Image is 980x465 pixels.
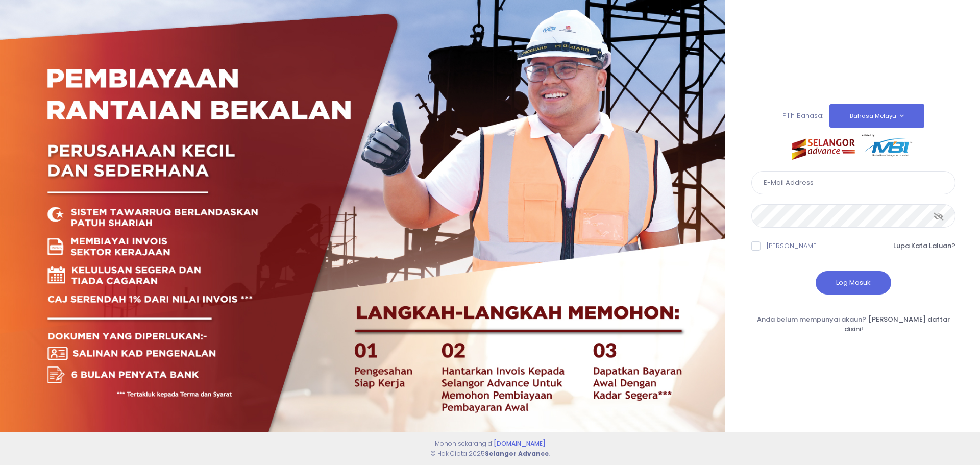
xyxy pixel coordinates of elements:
[430,439,550,458] span: Mohon sekarang di © Hak Cipta 2025 .
[893,241,955,251] a: Lupa Kata Laluan?
[757,314,866,324] span: Anda belum mempunyai akaun?
[767,241,819,251] label: [PERSON_NAME]
[782,111,823,120] span: Pilih Bahasa:
[751,171,955,194] input: E-Mail Address
[485,449,549,458] strong: Selangor Advance
[816,271,891,295] button: Log Masuk
[844,314,950,334] a: [PERSON_NAME] daftar disini!
[829,104,924,128] button: Bahasa Melayu
[792,134,915,160] img: selangor-advance.png
[494,439,546,448] a: [DOMAIN_NAME]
